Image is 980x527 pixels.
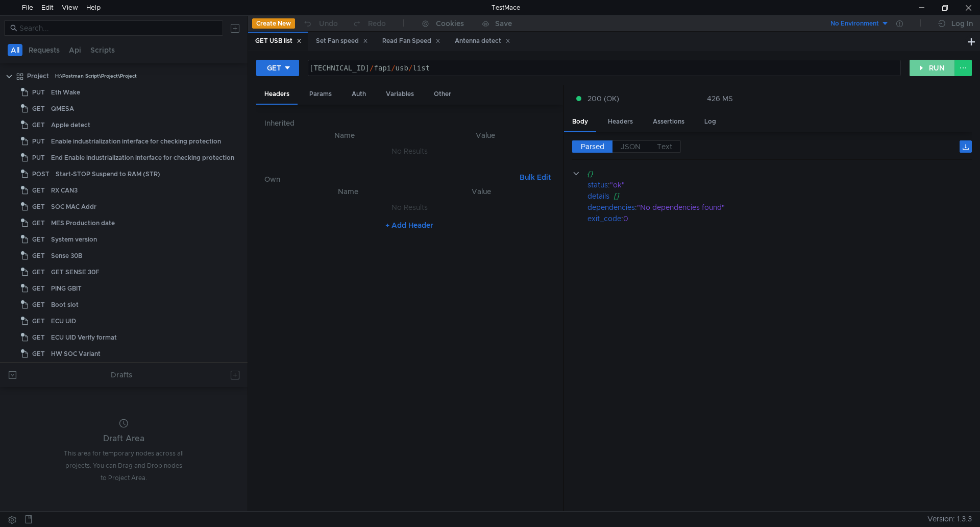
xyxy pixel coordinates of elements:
div: exit_code [587,213,621,224]
div: "ok" [610,179,958,190]
div: Headers [256,85,298,105]
span: 200 (OK) [587,93,619,104]
div: Variables [378,85,422,104]
span: POST [32,166,50,182]
button: All [8,44,22,56]
span: GET [32,314,45,329]
div: Cookies [436,17,464,30]
div: details [587,190,609,202]
div: Enable industrialization interface for checking protection [51,134,221,149]
nz-embed-empty: No Results [391,147,428,156]
div: Set Fan speed [316,36,368,46]
button: Requests [26,44,63,56]
div: Project [27,68,49,84]
div: No Environment [830,19,879,29]
div: End Enable industrialization interface for checking protection [51,150,234,165]
div: Other [426,85,459,104]
div: Apple detect [51,117,90,133]
button: GET [256,60,299,76]
div: RX CAN3 [51,183,78,198]
div: Eth Wake [51,85,80,100]
span: GET [32,199,45,214]
div: Log In [951,17,973,30]
div: GET SENSE 30F [51,265,100,280]
div: Body [564,112,596,132]
button: + Add Header [381,219,437,231]
button: Create New [252,18,295,29]
div: SOC MAC Addr [51,199,96,214]
span: GET [32,330,45,345]
button: Undo [295,16,345,31]
div: : [587,202,972,213]
div: Sense 30B [51,248,82,263]
div: {} [586,168,957,179]
button: Redo [345,16,393,31]
button: RUN [910,60,955,76]
div: GET [267,62,281,74]
span: Parsed [581,142,604,151]
button: Api [66,44,84,56]
div: ECU UID Verify format [51,330,117,345]
span: GET [32,117,45,133]
div: Start-STOP Suspend to RAM (STR) [56,166,160,182]
div: Antenna detect [455,36,510,46]
div: "No dependencies found" [637,202,959,213]
div: : [587,179,972,190]
span: GET [32,281,45,296]
th: Value [416,185,547,198]
div: Undo [319,17,338,30]
div: Save [495,20,512,27]
div: 426 MS [707,94,733,103]
span: GET [32,297,45,313]
nz-embed-empty: No Results [391,203,428,212]
div: : [587,213,972,224]
div: Drafts [111,369,132,381]
span: PUT [32,134,45,149]
div: dependencies [587,202,635,213]
span: GET [32,232,45,247]
div: MES Production date [51,215,115,231]
div: Assertions [645,112,693,131]
span: JSON [621,142,641,151]
th: Value [416,129,554,141]
span: GET [32,346,45,362]
span: Text [657,142,672,151]
button: Bulk Edit [516,171,555,183]
div: Auth [344,85,374,104]
div: Read Fan Speed [382,36,440,46]
div: Params [301,85,340,104]
div: H:\Postman Script\Project\Project [55,68,137,84]
div: status [587,179,608,190]
button: No Environment [818,15,889,32]
div: Headers [600,112,641,131]
div: PING GBIT [51,281,82,296]
div: HW SOC Variant [51,346,101,362]
input: Search... [19,22,217,34]
th: Name [273,129,416,141]
div: Log [696,112,724,131]
span: GET [32,183,45,198]
span: GET [32,101,45,116]
div: Boot slot [51,297,79,313]
div: [] [614,190,958,202]
div: System version [51,232,97,247]
div: Redo [368,17,386,30]
h6: Inherited [264,117,555,129]
div: 0 [623,213,959,224]
h6: Own [264,173,516,185]
button: Scripts [87,44,118,56]
div: ECU UID [51,314,76,329]
span: PUT [32,150,45,165]
span: GET [32,265,45,280]
div: QMESA [51,101,74,116]
span: Version: 1.3.3 [927,512,972,526]
span: GET [32,248,45,263]
span: PUT [32,85,45,100]
span: GET [32,215,45,231]
div: GET USB list [255,36,302,46]
th: Name [281,185,416,198]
